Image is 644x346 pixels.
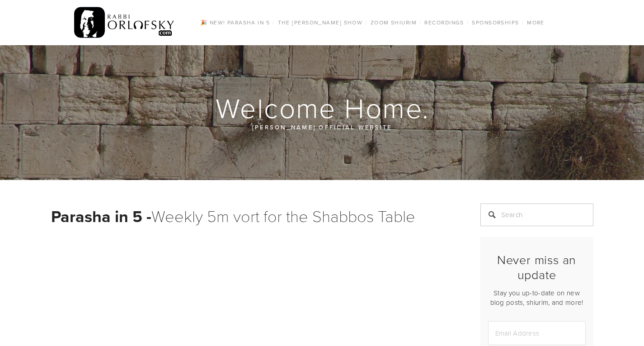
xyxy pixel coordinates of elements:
[488,288,586,307] p: Stay you up-to-date on new blog posts, shiurim, and more!
[419,19,422,26] span: /
[524,17,547,28] a: More
[488,321,586,345] input: Email Address
[51,204,151,228] strong: Parasha in 5 -
[467,19,469,26] span: /
[368,17,419,28] a: Zoom Shiurim
[469,17,522,28] a: Sponsorships
[480,204,593,226] input: Search
[51,93,594,122] h1: Welcome Home.
[273,19,275,26] span: /
[105,122,539,132] p: [PERSON_NAME] official website
[365,19,367,26] span: /
[51,204,458,228] h1: Weekly 5m vort for the Shabbos Table
[522,19,524,26] span: /
[197,17,273,28] a: 🎉 NEW! Parasha in 5
[488,252,586,282] h2: Never miss an update
[422,17,466,28] a: Recordings
[74,5,175,40] img: RabbiOrlofsky.com
[275,17,366,28] a: The [PERSON_NAME] Show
